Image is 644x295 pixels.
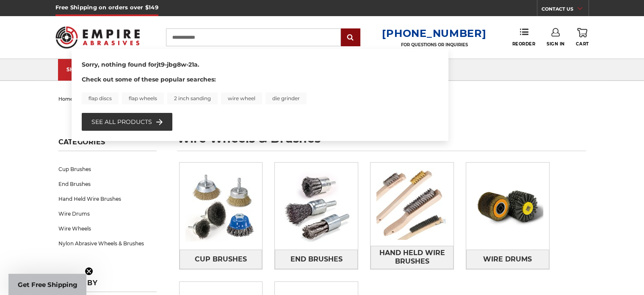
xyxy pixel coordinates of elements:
div: Sorry, nothing found for . [82,60,438,75]
h1: wire wheels & brushes [177,133,586,151]
a: die grinder [265,93,307,104]
img: End Brushes [275,165,358,248]
img: Empire Abrasives [55,21,140,54]
img: Wire Drums [466,165,549,248]
span: Get Free Shipping [18,281,77,289]
span: Wire Drums [483,252,532,267]
b: jt9-jbg8w-21a [157,61,198,68]
span: Sign In [547,41,565,47]
a: Wire Wheels [58,221,157,236]
div: Instant Search Results [72,49,448,141]
a: Cart [576,28,589,47]
input: Submit [342,29,359,46]
a: End Brushes [275,250,358,269]
span: End Brushes [290,252,343,267]
img: Hand Held Wire Brushes [370,163,453,246]
h5: Categories [58,138,157,151]
span: Cart [576,41,589,47]
a: Nylon Abrasive Wheels & Brushes [58,236,157,251]
a: Hand Held Wire Brushes [370,246,453,269]
a: Wire Drums [58,206,157,221]
a: Hand Held Wire Brushes [58,191,157,206]
a: Cup Brushes [180,250,263,269]
div: Check out some of these popular searches: [82,75,438,104]
a: Cup Brushes [58,162,157,177]
div: SHOP CATEGORIES [66,66,134,73]
img: Cup Brushes [180,165,263,248]
h5: Refine by [58,279,157,292]
p: FOR QUESTIONS OR INQUIRIES [382,42,486,48]
button: Close teaser [85,267,93,275]
a: flap discs [82,93,119,104]
span: Hand Held Wire Brushes [371,246,453,269]
a: Reorder [512,28,535,46]
a: End Brushes [58,177,157,191]
a: Wire Drums [466,250,549,269]
a: home [58,96,73,102]
a: wire wheel [221,93,262,104]
span: Cup Brushes [195,252,247,267]
div: Get Free ShippingClose teaser [8,274,86,295]
a: [PHONE_NUMBER] [382,27,486,39]
a: See all products [91,117,163,126]
span: Reorder [512,41,535,47]
a: CONTACT US [542,4,589,16]
a: 2 inch sanding [167,93,218,104]
a: flap wheels [122,93,164,104]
